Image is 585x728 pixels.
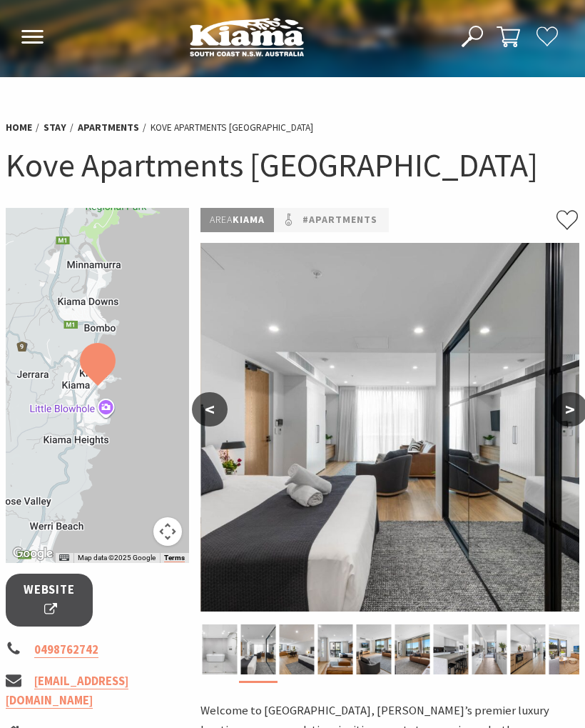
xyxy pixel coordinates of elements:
[164,554,185,562] a: Terms (opens in new tab)
[190,17,304,56] img: Kiama Logo
[44,121,66,134] a: Stay
[6,674,128,709] a: [EMAIL_ADDRESS][DOMAIN_NAME]
[34,642,98,658] a: 0498762742
[210,213,233,226] span: Area
[6,144,579,186] h1: Kove Apartments [GEOGRAPHIC_DATA]
[78,554,156,562] span: Map data ©2025 Google
[78,121,139,134] a: Apartments
[9,544,56,563] a: Click to see this area on Google Maps
[302,211,377,228] a: #Apartments
[200,208,274,231] p: Kiama
[192,392,228,427] button: <
[24,581,75,619] span: Website
[59,553,69,563] button: Keyboard shortcuts
[9,544,56,563] img: Google
[6,574,93,626] a: Website
[151,120,313,135] li: Kove Apartments [GEOGRAPHIC_DATA]
[153,517,182,546] button: Map camera controls
[6,121,32,134] a: Home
